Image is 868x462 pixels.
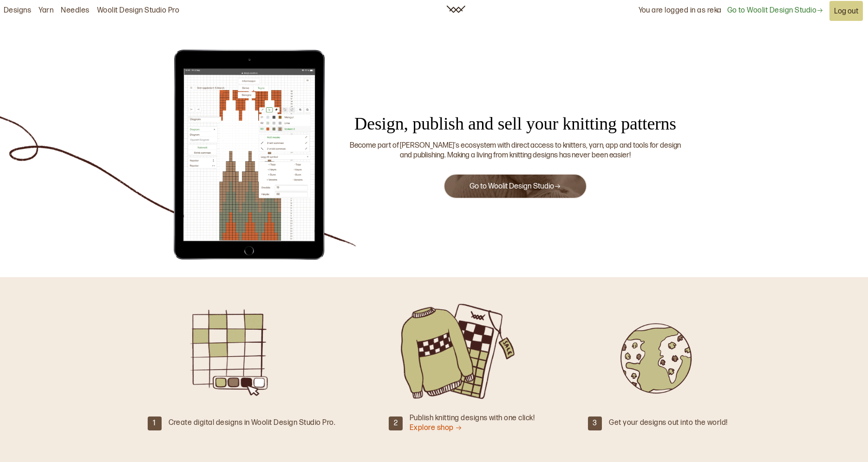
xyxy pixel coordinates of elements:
a: Yarn [39,6,53,16]
div: 2 [389,416,403,430]
img: Jordkloden [592,300,717,403]
div: Become part of [PERSON_NAME]'s ecosystem with direct access to knitters, yarn, app and tools for ... [347,141,684,161]
img: Illustrasjon av Woolit Design Studio Pro [168,48,331,261]
a: Designs [4,6,31,16]
img: Woolit ikon [446,6,465,13]
a: Go to Woolit Design Studio [470,182,561,191]
a: Explore shop [410,423,462,432]
div: You are logged in as reka [639,0,722,21]
a: Needles [61,6,89,16]
img: Illustrasjon av Woolit Design Studio Pro [175,300,300,403]
button: Go to Woolit Design Studio [444,174,587,199]
button: Log out [829,1,863,21]
a: Woolit Design Studio Pro [97,6,180,16]
div: 1 [148,416,162,430]
div: Get your designs out into the world! [609,418,727,428]
div: Design, publish and sell your knitting patterns [335,112,695,135]
div: 3 [588,416,602,430]
div: Publish knitting designs with one click! [410,414,535,433]
div: Create digital designs in Woolit Design Studio Pro. [169,418,335,428]
a: Go to Woolit Design Studio [727,6,823,16]
img: Strikket genser og oppskrift til salg. [396,300,521,403]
